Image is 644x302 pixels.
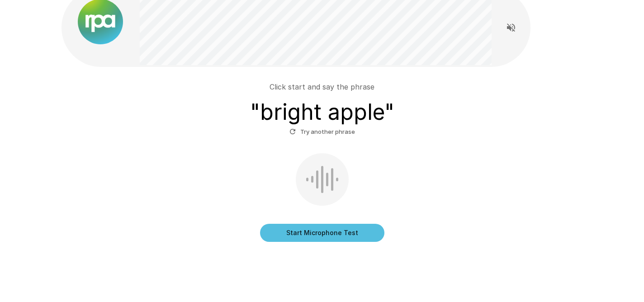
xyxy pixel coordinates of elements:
p: Click start and say the phrase [270,81,374,92]
button: Try another phrase [287,125,357,139]
button: Start Microphone Test [260,224,384,242]
button: Read questions aloud [502,19,520,37]
h3: " bright apple " [250,99,394,125]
